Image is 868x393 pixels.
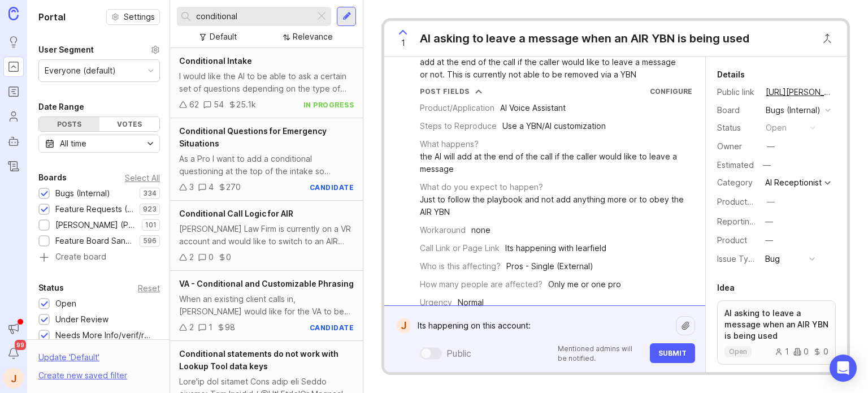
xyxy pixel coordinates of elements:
[209,321,212,334] div: 1
[717,122,757,134] div: Status
[170,271,363,341] a: VA - Conditional and Customizable PhrasingWhen an existing client calls in, [PERSON_NAME] would l...
[729,347,747,356] p: open
[303,100,354,110] div: in progress
[39,117,99,131] div: Posts
[548,278,621,291] div: Only me or one pro
[420,102,494,114] div: Product/Application
[3,343,24,364] button: Notifications
[767,196,775,208] div: —
[717,140,757,153] div: Owner
[500,102,566,114] div: AI Voice Assistant
[766,122,787,134] div: open
[124,11,155,23] span: Settings
[717,197,777,206] label: ProductboardID
[8,7,19,20] img: Canny Home
[143,236,157,245] p: 596
[55,203,134,215] div: Feature Requests (Internal)
[830,355,857,382] div: Open Intercom Messenger
[717,161,754,169] div: Estimated
[458,296,484,309] div: Normal
[145,221,157,230] p: 101
[717,176,757,189] div: Category
[310,183,354,192] div: candidate
[420,224,466,236] div: Workaround
[420,44,683,81] div: When a YBN/air customization is active on an AIR account the AI wll add at the end of the call if...
[502,120,606,132] div: Use a YBN/AI customization
[420,242,500,254] div: Call Link or Page Link
[179,56,252,66] span: Conditional Intake
[717,104,757,116] div: Board
[793,348,809,356] div: 0
[420,87,482,96] button: Post Fields
[293,31,333,43] div: Relevance
[3,81,24,102] a: Roadmaps
[3,106,24,127] a: Users
[38,10,66,24] h1: Portal
[506,260,593,273] div: Pros - Single (External)
[658,349,687,357] span: Submit
[55,219,136,231] div: [PERSON_NAME] (Public)
[189,321,194,334] div: 2
[3,57,24,77] a: Portal
[3,32,24,52] a: Ideas
[717,68,745,81] div: Details
[411,315,676,336] textarea: Its happening on this account:
[397,318,411,333] div: J
[55,313,108,326] div: Under Review
[763,195,778,209] button: ProductboardID
[3,368,24,388] div: J
[38,369,127,382] div: Create new saved filter
[717,235,747,245] label: Product
[55,187,110,200] div: Bugs (Internal)
[3,318,24,339] button: Announcements
[106,9,160,25] button: Settings
[38,281,64,295] div: Status
[420,138,479,150] div: What happens?
[179,293,354,318] div: When an existing client calls in, [PERSON_NAME] would like for the VA to be able to let the calle...
[170,201,363,271] a: Conditional Call Logic for AIR[PERSON_NAME] Law Firm is currently on a VR account and would like ...
[189,98,199,111] div: 62
[558,344,643,363] p: Mentioned admins will be notified.
[765,215,773,228] div: —
[226,181,241,193] div: 270
[125,175,160,181] div: Select All
[99,117,160,131] div: Votes
[765,179,822,187] div: AI Receptionist
[446,347,471,360] div: Public
[38,43,94,57] div: User Segment
[15,340,26,350] span: 99
[179,209,293,218] span: Conditional Call Logic for AIR
[210,31,237,43] div: Default
[471,224,491,236] div: none
[179,70,354,95] div: I would like the AI to be able to ask a certain set of questions depending on the type of service...
[38,351,99,369] div: Update ' Default '
[189,181,194,193] div: 3
[420,120,497,132] div: Steps to Reproduce
[762,85,836,100] a: [URL][PERSON_NAME]
[138,285,160,291] div: Reset
[775,348,789,356] div: 1
[766,104,821,116] div: Bugs (Internal)
[420,87,470,96] div: Post Fields
[55,297,76,310] div: Open
[3,131,24,152] a: Autopilot
[209,181,214,193] div: 4
[38,253,160,263] a: Create board
[420,150,692,175] div: the AI will add at the end of the call if the caller would like to leave a message
[650,87,692,96] a: Configure
[420,278,542,291] div: How many people are affected?
[717,300,836,365] a: AI asking to leave a message when an AIR YBN is being usedopen100
[759,158,774,172] div: —
[38,100,84,114] div: Date Range
[55,235,134,247] div: Feature Board Sandbox [DATE]
[225,321,235,334] div: 98
[813,348,828,356] div: 0
[236,98,256,111] div: 25.1k
[650,343,695,363] button: Submit
[724,308,828,342] p: AI asking to leave a message when an AIR YBN is being used
[170,48,363,118] a: Conditional IntakeI would like the AI to be able to ask a certain set of questions depending on t...
[189,251,194,264] div: 2
[179,153,354,178] div: As a Pro I want to add a conditional questioning at the top of the intake so emergency calls can ...
[179,126,327,148] span: Conditional Questions for Emergency Situations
